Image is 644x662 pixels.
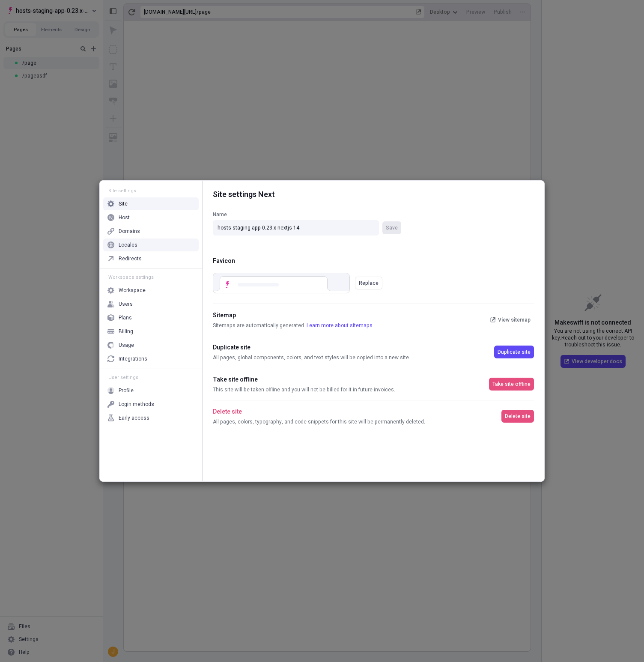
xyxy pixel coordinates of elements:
button: Duplicate site [494,346,534,358]
div: Site settings Next [213,181,534,200]
div: Take site offline [213,375,489,385]
div: Name [213,211,401,218]
div: Duplicate site [213,343,494,352]
span: Take site offline [492,381,531,388]
div: Redirects [119,255,142,262]
div: User settings [103,374,199,381]
div: Billing [119,328,133,335]
span: Delete site [505,413,531,420]
button: Delete site [501,410,534,423]
div: Locales [119,242,137,248]
div: Workspace [119,287,146,294]
div: Profile [119,387,134,394]
div: Delete site [213,407,501,417]
div: Site [119,200,128,207]
div: Host [119,214,130,221]
button: Name [382,221,401,234]
div: Users [119,301,133,307]
div: Sitemaps are automatically generated. [213,322,487,329]
span: Save [386,224,398,231]
div: Plans [119,314,132,321]
div: All pages, global components, colors, and text styles will be copied into a new site. [213,354,494,361]
div: This site will be taken offline and you will not be billed for it in future invoices. [213,386,489,393]
div: Favicon [213,256,534,266]
div: All pages, colors, typography, and code snippets for this site will be permanently deleted. [213,418,501,425]
div: Login methods [119,401,154,408]
div: Sitemap [213,311,487,320]
a: Learn more about sitemaps. [307,322,374,329]
span: View sitemap [498,316,531,323]
div: Domains [119,228,140,235]
span: Duplicate site [498,349,531,355]
div: Usage [119,342,134,349]
div: Integrations [119,355,147,362]
div: Site settings [103,188,199,194]
div: Replace [359,280,379,286]
div: Early access [119,414,149,421]
div: Workspace settings [103,274,199,280]
button: View sitemap [487,313,534,326]
button: Take site offline [489,378,534,391]
input: NameSave [213,220,379,236]
button: Replace [355,277,382,289]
